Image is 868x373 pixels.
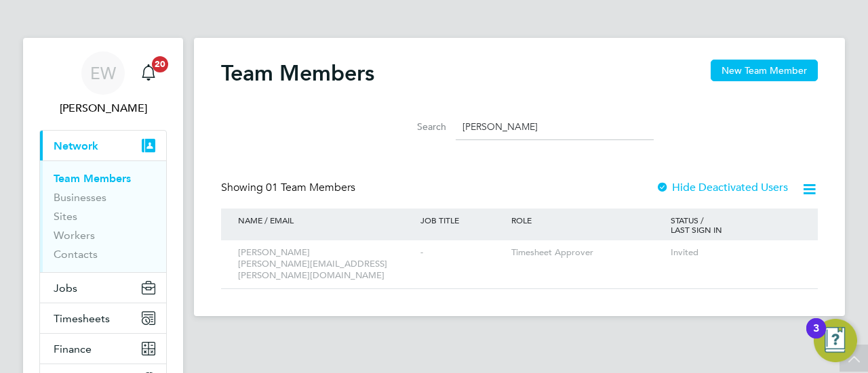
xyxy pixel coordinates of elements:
[54,139,98,152] span: Network
[54,312,110,325] span: Timesheets
[54,191,106,204] a: Businesses
[667,240,804,265] div: Invited
[54,282,77,294] span: Jobs
[54,248,98,261] a: Contacts
[39,100,167,116] span: Emma Wells
[40,131,166,160] button: Network
[814,319,857,362] button: Open Resource Center, 3 new notifications
[235,240,417,288] div: [PERSON_NAME] [PERSON_NAME][EMAIL_ADDRESS][PERSON_NAME][DOMAIN_NAME]
[417,209,508,232] div: JOB TITLE
[456,114,654,140] input: Search for...
[54,343,92,355] span: Finance
[54,229,95,242] a: Workers
[40,273,166,303] button: Jobs
[40,303,166,333] button: Timesheets
[54,172,131,185] a: Team Members
[266,181,355,194] span: 01 Team Members
[40,160,166,272] div: Network
[221,181,358,195] div: Showing
[417,240,508,265] div: -
[152,56,168,72] span: 20
[90,64,116,82] span: EW
[385,120,446,133] label: Search
[135,51,162,95] a: 20
[667,209,804,241] div: STATUS / LAST SIGN IN
[235,209,417,232] div: NAME / EMAIL
[39,51,167,116] a: EW[PERSON_NAME]
[813,328,819,346] div: 3
[711,60,818,81] button: New Team Member
[508,209,667,232] div: ROLE
[656,181,788,194] label: Hide Deactivated Users
[40,334,166,364] button: Finance
[508,240,667,265] div: Timesheet Approver
[54,210,77,223] a: Sites
[221,60,374,87] h2: Team Members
